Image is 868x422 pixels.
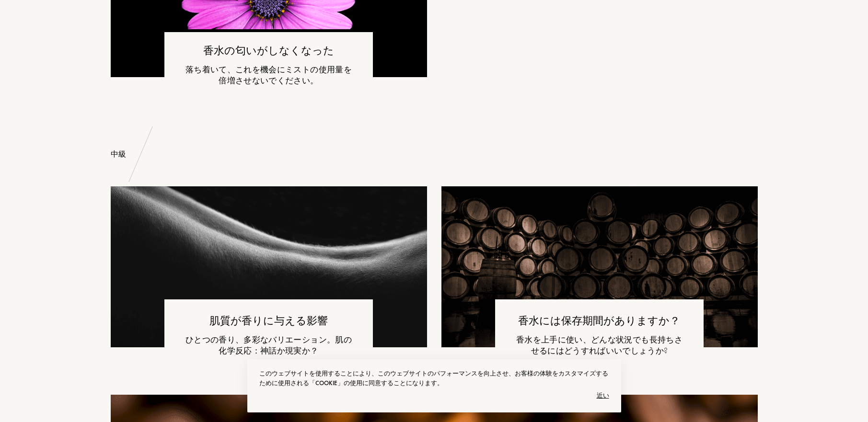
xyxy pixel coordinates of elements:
[104,186,434,395] a: ブログ - 肌質が香りに与える影響肌質が香りに与える影響ひとつの香り、多彩なバリエーション。肌の化学反応：神話か現実か？
[203,43,334,58] font: 香水の匂いがしなくなった
[259,369,378,377] font: このウェブサイトを使用することにより、
[516,334,683,356] font: 香水を上手に使い、どんな状況でも長持ちさせるにはどうすればいいでしょうか?
[441,186,758,347] img: ブログ - 香水には保存期間がありますか？
[111,186,427,347] img: ブログ - 肌質が香りに与える影響
[111,149,126,159] font: 中級
[309,379,443,387] font: 「Cookie」の使用に同意することになります。
[434,186,765,395] a: ブログ - 香水には保存期間がありますか？香水には保存期間がありますか？香水を上手に使い、どんな状況でも長持ちさせるにはどうすればいいでしょうか?
[518,313,680,328] font: 香水には保存期間がありますか？
[185,64,352,86] font: 落ち着いて、これを機会にミストの使用量を倍増させないでください。
[597,391,609,399] font: 近い
[209,313,328,328] font: 肌質が香りに与える影響
[259,369,608,387] font: このウェブサイトのパフォーマンスを向上させ、お客様の体験をカスタマイズするために使用される
[185,334,352,356] font: ひとつの香り、多彩なバリエーション。肌の化学反応：神話か現実か？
